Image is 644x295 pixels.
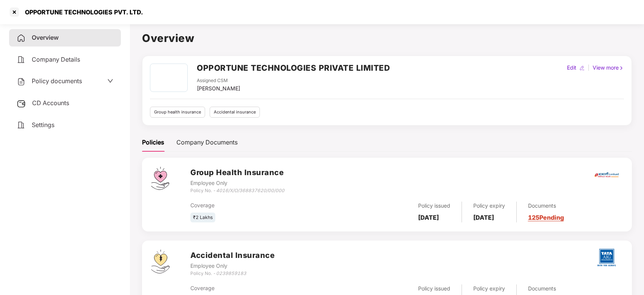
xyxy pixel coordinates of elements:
h3: Group Health Insurance [190,167,284,179]
i: 4016/X/O/368837620/00/000 [216,188,284,193]
h2: OPPORTUNE TECHNOLOGIES PRIVATE LIMITED [197,62,390,74]
img: svg+xml;base64,PHN2ZyB3aWR0aD0iMjUiIGhlaWdodD0iMjQiIHZpZXdCb3g9IjAgMCAyNSAyNCIgZmlsbD0ibm9uZSIgeG... [17,99,26,108]
div: Policy No. - [190,270,275,277]
div: View more [591,64,625,72]
img: svg+xml;base64,PHN2ZyB4bWxucz0iaHR0cDovL3d3dy53My5vcmcvMjAwMC9zdmciIHdpZHRoPSI0OS4zMjEiIGhlaWdodD... [151,250,170,273]
div: Company Documents [176,138,238,147]
h3: Accidental Insurance [190,250,275,261]
img: svg+xml;base64,PHN2ZyB4bWxucz0iaHR0cDovL3d3dy53My5vcmcvMjAwMC9zdmciIHdpZHRoPSI0Ny43MTQiIGhlaWdodD... [151,167,169,190]
span: CD Accounts [32,99,69,107]
img: svg+xml;base64,PHN2ZyB4bWxucz0iaHR0cDovL3d3dy53My5vcmcvMjAwMC9zdmciIHdpZHRoPSIyNCIgaGVpZ2h0PSIyNC... [17,77,26,86]
img: rightIcon [619,65,624,71]
div: ₹2 Lakhs [190,213,215,223]
h1: Overview [142,30,632,47]
div: Employee Only [190,179,284,187]
b: [DATE] [418,214,439,221]
span: Overview [32,34,59,41]
div: Coverage [190,284,335,292]
div: Documents [528,284,560,293]
div: Coverage [190,201,335,210]
div: Assigned CSM [197,77,240,84]
img: icici.png [593,170,620,180]
img: editIcon [579,65,585,71]
img: svg+xml;base64,PHN2ZyB4bWxucz0iaHR0cDovL3d3dy53My5vcmcvMjAwMC9zdmciIHdpZHRoPSIyNCIgaGVpZ2h0PSIyNC... [17,55,26,64]
div: [PERSON_NAME] [197,84,240,93]
div: Policy No. - [190,187,284,194]
div: Group health insurance [150,107,205,118]
img: svg+xml;base64,PHN2ZyB4bWxucz0iaHR0cDovL3d3dy53My5vcmcvMjAwMC9zdmciIHdpZHRoPSIyNCIgaGVpZ2h0PSIyNC... [17,121,26,130]
i: 0239859183 [216,270,246,276]
img: svg+xml;base64,PHN2ZyB4bWxucz0iaHR0cDovL3d3dy53My5vcmcvMjAwMC9zdmciIHdpZHRoPSIyNCIgaGVpZ2h0PSIyNC... [17,34,26,43]
img: tatag.png [593,244,620,271]
div: Policy issued [418,284,450,293]
span: down [107,78,113,84]
span: Settings [32,121,54,129]
div: Policies [142,138,164,147]
div: Policy issued [418,202,450,210]
div: Edit [565,64,578,72]
div: Policy expiry [473,284,505,293]
span: Policy documents [32,77,82,85]
div: | [586,64,591,72]
div: Accidental insurance [210,107,260,118]
div: Policy expiry [473,202,505,210]
div: Employee Only [190,262,275,270]
div: OPPORTUNE TECHNOLOGIES PVT. LTD. [20,8,143,16]
div: Documents [528,202,564,210]
span: Company Details [32,56,80,63]
b: [DATE] [473,214,494,221]
a: 125 Pending [528,214,564,221]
